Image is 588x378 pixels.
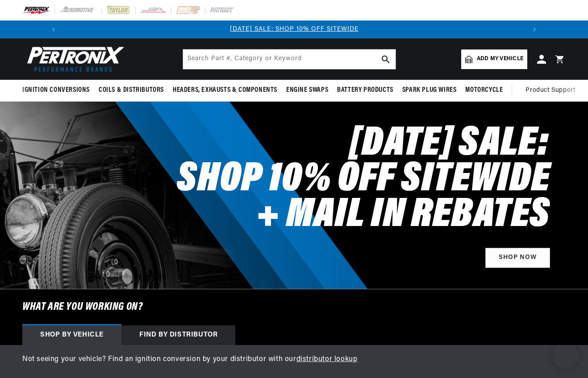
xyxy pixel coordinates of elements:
[296,356,358,363] a: distributor lookup
[376,49,396,69] button: search button
[525,86,575,95] span: Product Support
[230,26,359,33] a: [DATE] SALE: SHOP 10% OFF SITEWIDE
[485,248,550,268] a: Shop Now
[402,86,457,95] span: Spark Plug Wires
[525,80,580,101] summary: Product Support
[168,80,282,101] summary: Headers, Exhausts & Components
[333,80,398,101] summary: Battery Products
[168,127,550,234] h2: [DATE] SALE: SHOP 10% OFF SITEWIDE + MAIL IN REBATES
[22,325,121,345] div: Shop by vehicle
[22,86,90,95] span: Ignition Conversions
[461,80,507,101] summary: Motorcycle
[337,86,393,95] span: Battery Products
[99,86,164,95] span: Coils & Distributors
[465,86,503,95] span: Motorcycle
[477,55,523,63] span: Add my vehicle
[63,25,525,34] div: Announcement
[121,325,235,345] div: Find by Distributor
[525,21,543,38] button: Translation missing: en.sections.announcements.next_announcement
[286,86,328,95] span: Engine Swaps
[183,49,396,69] input: Search Part #, Category or Keyword
[282,80,333,101] summary: Engine Swaps
[22,80,94,101] summary: Ignition Conversions
[94,80,168,101] summary: Coils & Distributors
[173,86,277,95] span: Headers, Exhausts & Components
[22,354,566,366] p: Not seeing your vehicle? Find an ignition conversion by your distributor with our
[461,49,527,69] a: Add my vehicle
[398,80,461,101] summary: Spark Plug Wires
[22,44,125,74] img: Pertronix
[63,25,525,34] div: 1 of 3
[45,21,63,38] button: Translation missing: en.sections.announcements.previous_announcement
